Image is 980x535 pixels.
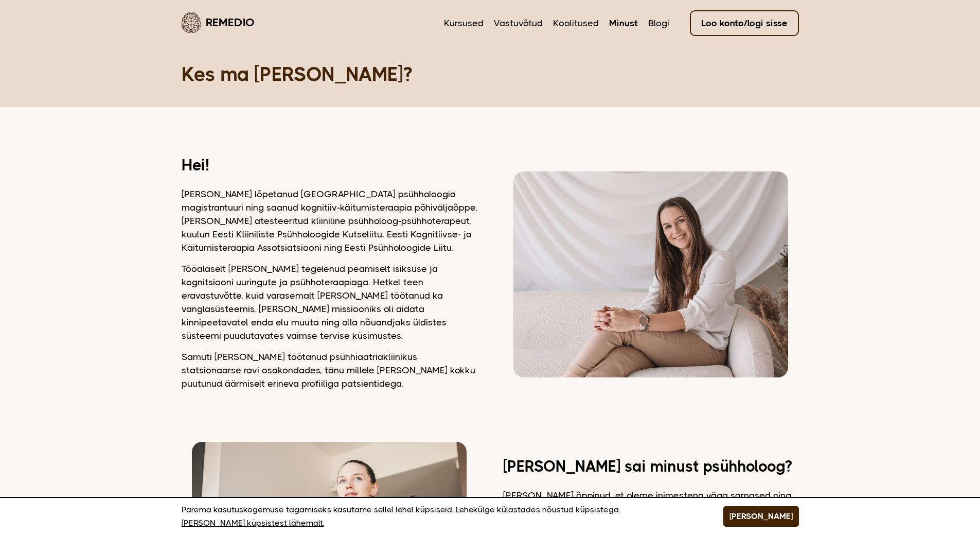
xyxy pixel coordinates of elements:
a: Vastuvõtud [494,16,543,30]
h2: Hei! [182,159,477,172]
p: Parema kasutuskogemuse tagamiseks kasutame sellel lehel küpsiseid. Lehekülge külastades nõustud k... [182,503,698,530]
a: Minust [609,16,638,30]
a: [PERSON_NAME] küpsistest lähemalt. [182,516,324,530]
button: [PERSON_NAME] [723,506,799,527]
img: Dagmar vaatamas kaamerasse [513,171,788,377]
a: Loo konto/logi sisse [690,10,799,36]
img: Remedio logo [182,12,201,33]
p: Tööalaselt [PERSON_NAME] tegelenud peamiselt isiksuse ja kognitsiooni uuringute ja psühhoteraapia... [182,262,477,342]
p: [PERSON_NAME] lõpetanud [GEOGRAPHIC_DATA] psühholoogia magistrantuuri ning saanud kognitiiv-käitu... [182,187,477,254]
h1: Kes ma [PERSON_NAME]? [182,62,799,87]
a: Koolitused [553,16,599,30]
a: Remedio [182,10,255,34]
h2: [PERSON_NAME] sai minust psühholoog? [503,460,799,473]
a: Kursused [444,16,484,30]
p: Samuti [PERSON_NAME] töötanud psühhiaatriakliinikus statsionaarse ravi osakondades, tänu millele ... [182,350,477,390]
a: Blogi [648,16,669,30]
